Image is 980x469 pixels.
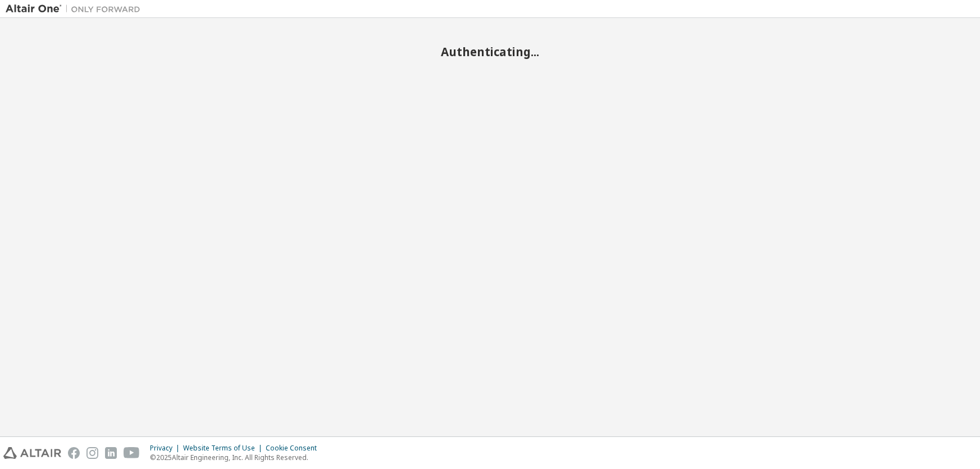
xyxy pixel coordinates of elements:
[150,453,323,462] p: © 2025 Altair Engineering, Inc. All Rights Reserved.
[150,444,183,453] div: Privacy
[105,447,117,459] img: linkedin.svg
[6,3,146,15] img: Altair One
[183,444,266,453] div: Website Terms of Use
[3,447,61,459] img: altair_logo.svg
[124,447,140,459] img: youtube.svg
[266,444,323,453] div: Cookie Consent
[68,447,80,459] img: facebook.svg
[86,447,98,459] img: instagram.svg
[6,44,974,59] h2: Authenticating...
